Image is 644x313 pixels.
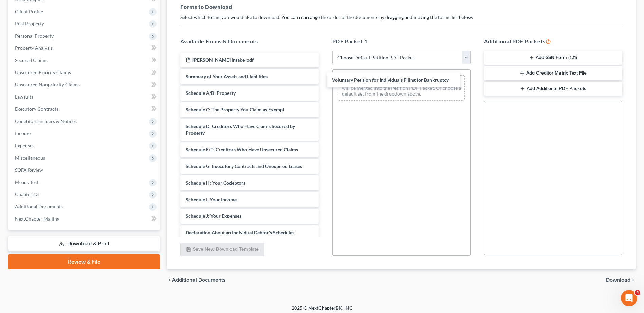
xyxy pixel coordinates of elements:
[15,82,80,87] span: Unsecured Nonpriority Claims
[338,75,465,101] div: Drag-and-drop in any documents from the left. These will be merged into the Petition PDF Packet. ...
[8,236,160,252] a: Download & Print
[15,204,63,209] span: Additional Documents
[15,21,44,26] span: Real Property
[10,164,160,176] a: SOFA Review
[621,290,637,306] iframe: Intercom live chat
[15,33,54,39] span: Personal Property
[15,69,71,75] span: Unsecured Priority Claims
[172,277,226,283] span: Additional Documents
[10,213,160,225] a: NextChapter Mailing
[167,277,226,283] a: chevron_left Additional Documents
[186,123,295,136] span: Schedule D: Creditors Who Have Claims Secured by Property
[635,290,640,295] span: 4
[15,216,59,222] span: NextChapter Mailing
[180,14,622,21] p: Select which forms you would like to download. You can rearrange the order of the documents by dr...
[15,130,31,136] span: Income
[192,57,254,63] span: [PERSON_NAME] intake-pdf
[15,191,39,197] span: Chapter 13
[15,167,43,173] span: SOFA Review
[15,45,53,51] span: Property Analysis
[484,37,622,45] h5: Additional PDF Packets
[186,213,241,219] span: Schedule J: Your Expenses
[8,254,160,269] a: Review & File
[10,54,160,66] a: Secured Claims
[484,66,622,80] button: Add Creditor Matrix Text File
[186,90,236,96] span: Schedule A/B: Property
[15,143,34,148] span: Expenses
[606,277,630,283] span: Download
[15,57,48,63] span: Secured Claims
[180,3,622,11] h5: Forms to Download
[186,107,284,112] span: Schedule C: The Property You Claim as Exempt
[15,155,45,161] span: Miscellaneous
[15,8,43,14] span: Client Profile
[10,91,160,103] a: Lawsuits
[186,230,294,235] span: Declaration About an Individual Debtor's Schedules
[186,147,298,152] span: Schedule E/F: Creditors Who Have Unsecured Claims
[15,106,58,112] span: Executory Contracts
[630,277,636,283] i: chevron_right
[180,37,318,45] h5: Available Forms & Documents
[10,66,160,79] a: Unsecured Priority Claims
[606,277,636,283] button: Download chevron_right
[484,82,622,96] button: Add Additional PDF Packets
[180,243,264,257] button: Save New Download Template
[15,94,33,100] span: Lawsuits
[10,79,160,91] a: Unsecured Nonpriority Claims
[186,74,268,79] span: Summary of Your Assets and Liabilities
[167,277,172,283] i: chevron_left
[15,179,38,185] span: Means Test
[10,103,160,115] a: Executory Contracts
[186,196,237,202] span: Schedule I: Your Income
[484,51,622,65] button: Add SSN Form (121)
[332,37,471,45] h5: PDF Packet 1
[15,118,77,124] span: Codebtors Insiders & Notices
[332,77,449,83] span: Voluntary Petition for Individuals Filing for Bankruptcy
[186,180,245,186] span: Schedule H: Your Codebtors
[10,42,160,54] a: Property Analysis
[186,163,302,169] span: Schedule G: Executory Contracts and Unexpired Leases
